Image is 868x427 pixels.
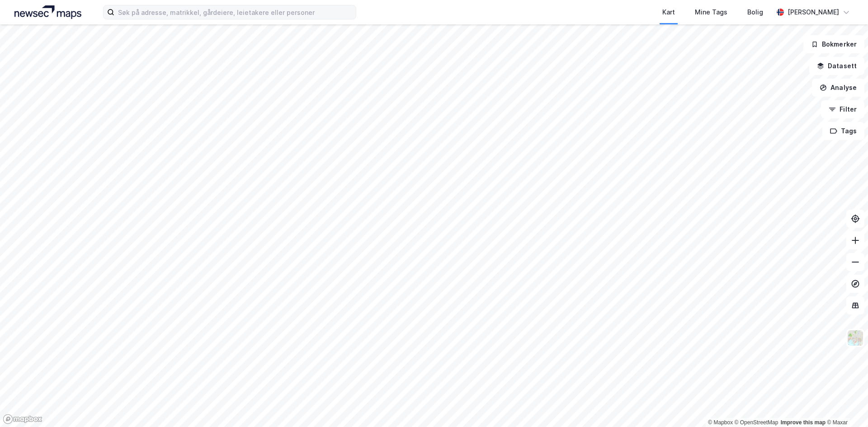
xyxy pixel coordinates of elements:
button: Tags [822,122,864,140]
button: Analyse [812,79,864,97]
a: Mapbox homepage [3,414,42,424]
div: Kart [662,7,675,18]
a: Improve this map [781,419,826,426]
button: Datasett [809,57,864,75]
button: Bokmerker [803,35,864,53]
div: Bolig [747,7,763,18]
iframe: Chat Widget [823,384,868,427]
img: logo.a4113a55bc3d86da70a041830d287a7e.svg [14,5,81,19]
div: Mine Tags [695,7,727,18]
div: [PERSON_NAME] [788,7,839,18]
a: Mapbox [708,419,733,426]
img: Z [847,329,864,347]
input: Søk på adresse, matrikkel, gårdeiere, leietakere eller personer [114,5,356,19]
button: Filter [821,100,864,118]
a: OpenStreetMap [735,419,778,426]
div: Kontrollprogram for chat [823,384,868,427]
